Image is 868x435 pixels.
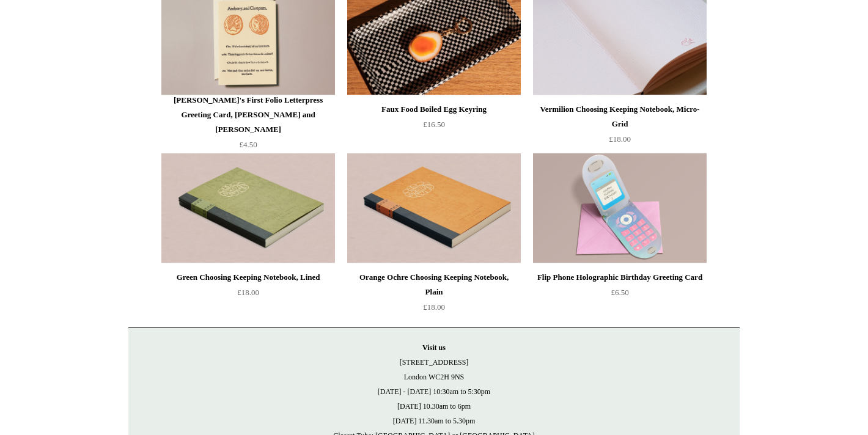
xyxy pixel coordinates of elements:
[161,93,335,152] a: [PERSON_NAME]'s First Folio Letterpress Greeting Card, [PERSON_NAME] and [PERSON_NAME] £4.50
[239,140,257,149] span: £4.50
[533,270,707,320] a: Flip Phone Holographic Birthday Greeting Card £6.50
[536,102,704,131] div: Vermilion Choosing Keeping Notebook, Micro-Grid
[422,343,446,352] strong: Visit us
[533,153,707,263] img: Flip Phone Holographic Birthday Greeting Card
[533,153,707,263] a: Flip Phone Holographic Birthday Greeting Card Flip Phone Holographic Birthday Greeting Card
[347,153,521,263] img: Orange Ochre Choosing Keeping Notebook, Plain
[423,302,445,312] span: £18.00
[611,288,628,297] span: £6.50
[161,153,335,263] img: Green Choosing Keeping Notebook, Lined
[536,270,704,285] div: Flip Phone Holographic Birthday Greeting Card
[609,134,631,144] span: £18.00
[347,270,521,320] a: Orange Ochre Choosing Keeping Notebook, Plain £18.00
[237,288,259,297] span: £18.00
[347,102,521,152] a: Faux Food Boiled Egg Keyring £16.50
[164,93,332,137] div: [PERSON_NAME]'s First Folio Letterpress Greeting Card, [PERSON_NAME] and [PERSON_NAME]
[350,102,518,117] div: Faux Food Boiled Egg Keyring
[347,153,521,263] a: Orange Ochre Choosing Keeping Notebook, Plain Orange Ochre Choosing Keeping Notebook, Plain
[423,120,445,129] span: £16.50
[161,153,335,263] a: Green Choosing Keeping Notebook, Lined Green Choosing Keeping Notebook, Lined
[164,270,332,285] div: Green Choosing Keeping Notebook, Lined
[533,102,707,152] a: Vermilion Choosing Keeping Notebook, Micro-Grid £18.00
[350,270,518,299] div: Orange Ochre Choosing Keeping Notebook, Plain
[161,270,335,320] a: Green Choosing Keeping Notebook, Lined £18.00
